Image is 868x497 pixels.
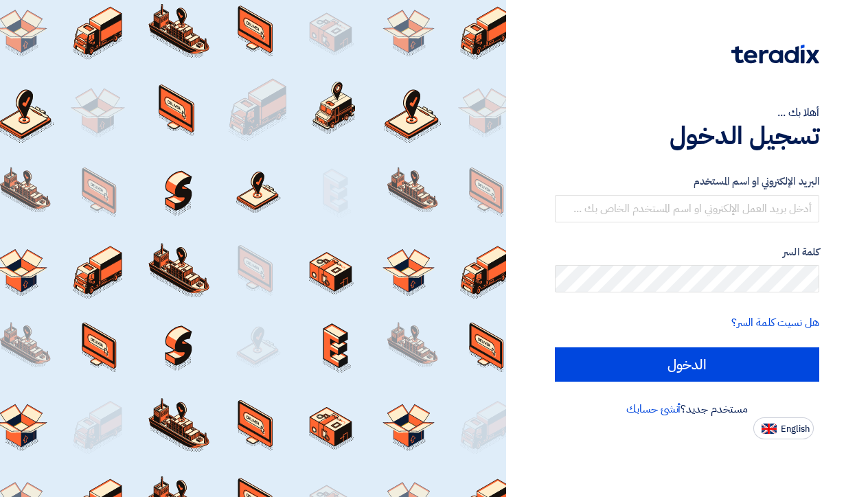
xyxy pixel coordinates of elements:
[781,424,810,434] span: English
[626,401,681,417] a: أنشئ حسابك
[731,314,819,331] a: هل نسيت كلمة السر؟
[555,121,819,151] h1: تسجيل الدخول
[555,401,819,417] div: مستخدم جديد؟
[555,104,819,121] div: أهلا بك ...
[555,195,819,222] input: أدخل بريد العمل الإلكتروني او اسم المستخدم الخاص بك ...
[762,424,777,434] img: en-US.png
[555,244,819,260] label: كلمة السر
[753,417,814,439] button: English
[555,174,819,189] label: البريد الإلكتروني او اسم المستخدم
[731,45,819,64] img: Teradix logo
[555,347,819,382] input: الدخول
